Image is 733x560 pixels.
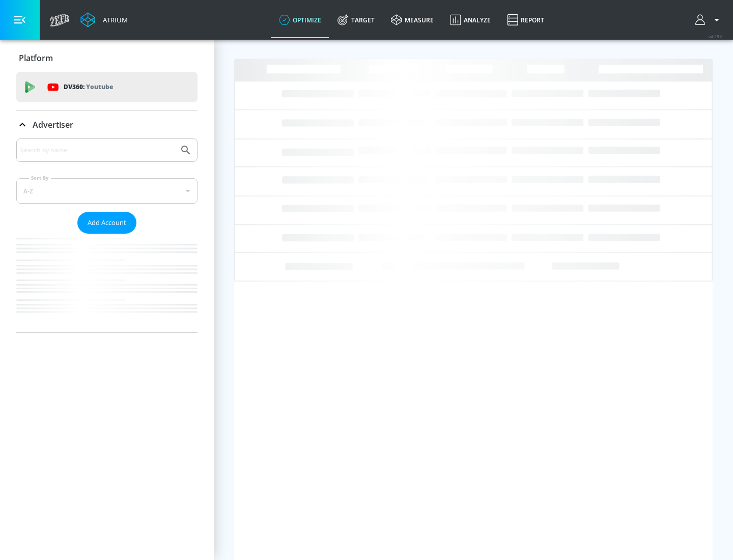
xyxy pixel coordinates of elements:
a: Analyze [442,2,499,38]
div: Advertiser [16,138,198,332]
span: Add Account [88,217,126,229]
div: Advertiser [16,110,198,139]
p: DV360: [64,81,113,93]
a: optimize [271,2,329,38]
span: v 4.28.0 [709,34,723,39]
div: Atrium [99,15,128,24]
nav: list of Advertiser [16,234,198,332]
button: Add Account [77,212,136,234]
a: Target [329,2,383,38]
a: measure [383,2,442,38]
div: A-Z [16,178,198,204]
div: DV360: Youtube [16,72,198,102]
label: Sort By [29,175,51,181]
p: Advertiser [33,119,73,130]
p: Youtube [86,81,113,92]
a: Atrium [80,12,128,27]
input: Search by name [20,144,175,157]
a: Report [499,2,552,38]
p: Platform [19,52,53,64]
div: Platform [16,44,198,72]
